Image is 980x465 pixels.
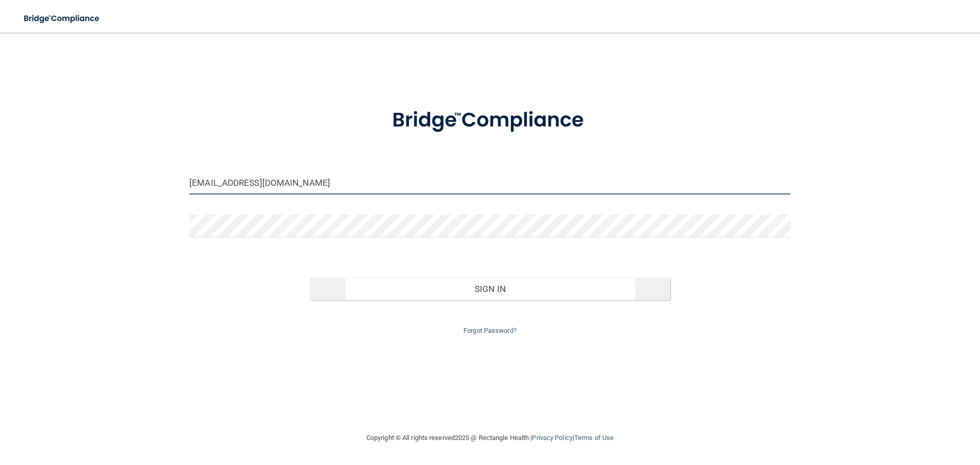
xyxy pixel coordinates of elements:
[463,327,517,334] a: Forgot Password?
[532,434,572,442] a: Privacy Policy
[371,94,609,147] img: bridge_compliance_login_screen.278c3ca4.svg
[189,172,791,194] input: Email
[803,393,968,433] iframe: Drift Widget Chat Controller
[304,422,676,454] div: Copyright © All rights reserved 2025 @ Rectangle Health | |
[15,8,109,29] img: bridge_compliance_login_screen.278c3ca4.svg
[574,434,614,442] a: Terms of Use
[310,278,671,300] button: Sign In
